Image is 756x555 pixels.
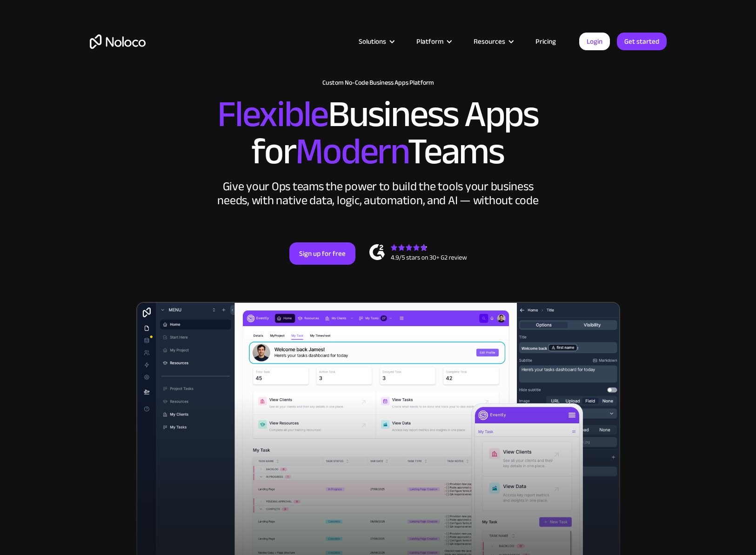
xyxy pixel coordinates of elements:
[295,117,408,186] span: Modern
[90,96,667,170] h2: Business Apps for Teams
[347,35,405,47] div: Solutions
[90,34,146,49] a: home
[462,35,524,47] div: Resources
[524,35,568,47] a: Pricing
[217,80,328,149] span: Flexible
[579,33,610,50] a: Login
[215,180,541,207] div: Give your Ops teams the power to build the tools your business needs, with native data, logic, au...
[405,35,462,47] div: Platform
[617,33,667,50] a: Get started
[474,35,505,47] div: Resources
[289,242,355,265] a: Sign up for free
[416,35,443,47] div: Platform
[359,35,386,47] div: Solutions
